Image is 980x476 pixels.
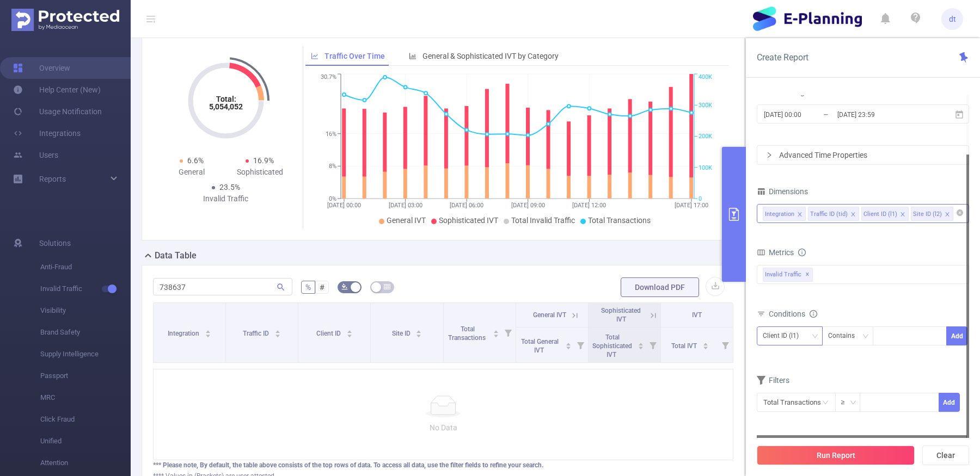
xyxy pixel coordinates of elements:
[763,268,813,282] span: Invalid Traffic
[588,216,651,225] span: Total Transactions
[384,283,390,290] i: icon: table
[13,101,102,122] a: Usage Notification
[192,193,260,205] div: Invalid Traffic
[11,9,119,31] img: Protected Media
[812,333,818,341] i: icon: down
[40,365,131,387] span: Passport
[718,327,733,362] i: Filter menu
[757,376,789,385] span: Filters
[39,232,71,254] span: Solutions
[253,156,274,165] span: 16.9%
[346,329,352,332] i: icon: caret-up
[388,202,422,209] tspan: [DATE] 03:00
[565,341,571,344] i: icon: caret-up
[448,325,487,342] span: Total Transactions
[808,207,859,221] li: Traffic ID (tid)
[702,341,708,344] i: icon: caret-up
[763,327,806,345] div: Client ID (l1)
[763,207,806,221] li: Integration
[40,343,131,365] span: Supply Intelligence
[40,387,131,409] span: MRC
[275,329,281,332] i: icon: caret-up
[305,283,311,292] span: %
[766,152,773,158] i: icon: right
[911,207,953,221] li: Site ID (l2)
[162,422,724,434] p: No Data
[638,345,644,348] i: icon: caret-down
[699,195,702,202] tspan: 0
[769,310,817,318] span: Conditions
[798,249,806,256] i: icon: info-circle
[493,333,499,336] i: icon: caret-down
[757,248,794,257] span: Metrics
[863,207,897,221] div: Client ID (l1)
[311,52,318,60] i: icon: line-chart
[320,283,324,292] span: #
[329,163,336,170] tspan: 8%
[699,74,712,81] tspan: 400K
[765,207,794,221] div: Integration
[601,307,641,323] span: Sophisticated IVT
[205,333,211,336] i: icon: caret-down
[841,393,852,411] div: ≥
[39,175,66,183] span: Reports
[40,430,131,452] span: Unified
[209,102,243,111] tspan: 5,054,052
[805,268,810,281] span: ✕
[702,341,709,348] div: Sort
[692,311,702,319] span: IVT
[946,326,967,345] button: Add
[511,216,575,225] span: Total Invalid Traffic
[938,393,959,412] button: Add
[533,311,566,319] span: General IVT
[699,133,712,140] tspan: 200K
[187,156,204,165] span: 6.6%
[40,256,131,278] span: Anti-Fraud
[757,52,808,63] span: Create Report
[645,327,660,362] i: Filter menu
[699,102,712,109] tspan: 300K
[945,212,950,218] i: icon: close
[565,341,572,348] div: Sort
[40,452,131,474] span: Attention
[205,329,211,335] div: Sort
[850,399,856,407] i: icon: down
[346,333,352,336] i: icon: caret-down
[205,329,211,332] i: icon: caret-up
[638,341,644,348] div: Sort
[415,329,422,335] div: Sort
[757,146,969,164] div: icon: rightAdvanced Time Properties
[500,303,516,362] i: Filter menu
[521,338,559,354] span: Total General IVT
[757,187,808,196] span: Dimensions
[850,212,856,218] i: icon: close
[13,144,58,166] a: Users
[329,195,336,202] tspan: 0%
[326,131,336,138] tspan: 16%
[13,79,101,101] a: Help Center (New)
[321,74,336,81] tspan: 30.7%
[316,330,342,337] span: Client ID
[226,166,295,178] div: Sophisticated
[757,446,915,465] button: Run Report
[763,107,851,122] input: Start date
[327,202,361,209] tspan: [DATE] 00:00
[511,202,544,209] tspan: [DATE] 09:00
[621,277,699,297] button: Download PDF
[922,446,969,465] button: Clear
[422,52,559,60] span: General & Sophisticated IVT by Category
[416,333,422,336] i: icon: caret-down
[40,409,131,430] span: Click Fraud
[387,216,426,225] span: General IVT
[900,212,905,218] i: icon: close
[219,183,240,191] span: 23.5%
[493,329,499,335] div: Sort
[638,341,644,344] i: icon: caret-up
[341,283,348,290] i: icon: bg-colors
[439,216,498,225] span: Sophisticated IVT
[216,95,236,103] tspan: Total:
[157,166,226,178] div: General
[243,330,271,337] span: Traffic ID
[155,249,197,262] h2: Data Table
[572,202,606,209] tspan: [DATE] 12:00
